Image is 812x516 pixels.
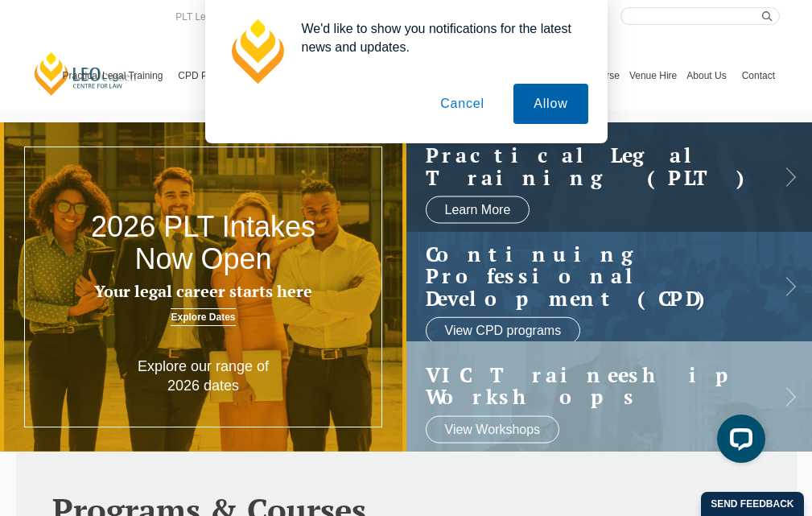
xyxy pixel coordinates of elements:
a: View Workshops [426,415,560,443]
h2: Practical Legal Training (PLT) [426,144,768,188]
img: notification icon [225,19,289,84]
button: Cancel [420,84,505,124]
a: Continuing ProfessionalDevelopment (CPD) [426,242,768,309]
h3: Your legal career starts here [81,283,325,300]
p: Explore our range of 2026 dates [122,357,285,395]
h2: Continuing Professional Development (CPD) [426,242,768,309]
a: Practical LegalTraining (PLT) [426,144,768,188]
a: VIC Traineeship Workshops [426,363,768,407]
button: Allow [513,84,587,124]
a: Explore Dates [171,308,235,326]
a: View CPD programs [426,317,581,345]
a: Learn More [426,196,530,224]
div: We'd like to show you notifications for the latest news and updates. [289,19,588,56]
iframe: LiveChat chat widget [704,408,772,476]
h2: 2026 PLT Intakes Now Open [81,211,325,275]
